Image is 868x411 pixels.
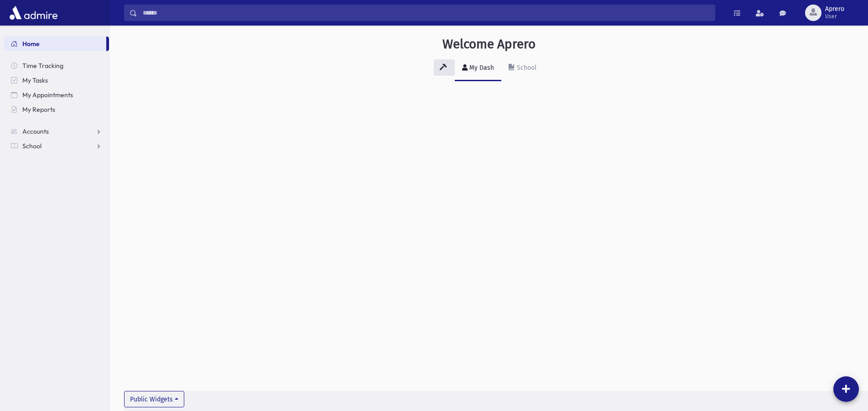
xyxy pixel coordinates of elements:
a: My Dash [455,56,501,81]
span: Accounts [22,127,49,135]
a: School [4,139,109,153]
a: My Reports [4,102,109,117]
span: School [22,142,42,150]
a: Accounts [4,124,109,139]
span: My Appointments [22,91,73,99]
span: Aprero [825,5,844,13]
h3: Welcome Aprero [442,36,535,52]
input: Search [137,5,715,21]
a: Time Tracking [4,58,109,73]
a: School [501,56,544,81]
span: My Tasks [22,76,48,84]
button: Public Widgets [124,391,184,407]
span: Time Tracking [22,62,63,70]
a: My Appointments [4,88,109,102]
span: Home [22,40,40,48]
div: School [515,64,536,72]
a: Home [4,36,106,51]
span: My Reports [22,105,55,114]
img: AdmirePro [7,4,60,22]
a: My Tasks [4,73,109,88]
div: My Dash [468,64,494,72]
span: User [825,13,844,20]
